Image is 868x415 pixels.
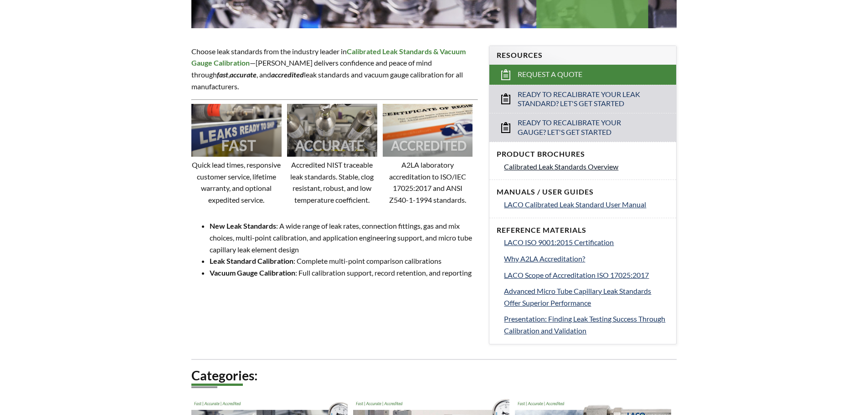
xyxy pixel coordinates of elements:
[504,236,669,248] a: LACO ISO 9001:2015 Certification
[504,269,669,281] a: LACO Scope of Accreditation ISO 17025:2017
[191,104,282,156] img: Image showing the word FAST overlaid on it
[497,149,669,159] h4: Product Brochures
[210,267,478,279] li: : Full calibration support, record retention, and reporting
[504,238,614,246] span: LACO ISO 9001:2015 Certification
[191,159,282,205] p: Quick lead times, responsive customer service, lifetime warranty, and optional expedited service.
[497,187,669,197] h4: Manuals / User Guides
[518,70,582,79] span: Request a Quote
[504,162,618,171] span: Calibrated Leak Standards Overview
[191,367,677,384] h2: Categories:
[497,51,669,60] h4: Resources
[504,285,669,308] a: Advanced Micro Tube Capillary Leak Standards Offer Superior Performance
[518,90,649,109] span: Ready to Recalibrate Your Leak Standard? Let's Get Started
[504,287,651,307] span: Advanced Micro Tube Capillary Leak Standards Offer Superior Performance
[210,256,293,265] strong: Leak Standard Calibration
[489,85,676,113] a: Ready to Recalibrate Your Leak Standard? Let's Get Started
[210,268,295,277] strong: Vacuum Gauge Calibration
[504,253,669,265] a: Why A2LA Accreditation?
[518,118,649,137] span: Ready to Recalibrate Your Gauge? Let's Get Started
[504,199,669,210] a: LACO Calibrated Leak Standard User Manual
[210,221,276,230] strong: New Leak Standards
[489,65,676,85] a: Request a Quote
[504,254,585,263] span: Why A2LA Accreditation?
[271,70,304,79] em: accredited
[217,70,228,79] em: fast
[383,159,473,205] p: A2LA laboratory accreditation to ISO/IEC 17025:2017 and ANSI Z540-1-1994 standards.
[383,104,473,156] img: Image showing the word ACCREDITED overlaid on it
[210,220,478,255] li: : A wide range of leak rates, connection fittings, gas and mix choices, multi-point calibration, ...
[230,70,257,79] strong: accurate
[504,271,649,279] span: LACO Scope of Accreditation ISO 17025:2017
[287,104,377,156] img: Image showing the word ACCURATE overlaid on it
[497,225,669,235] h4: Reference Materials
[287,159,377,205] p: Accredited NIST traceable leak standards. Stable, clog resistant, robust, and low temperature coe...
[504,313,669,336] a: Presentation: Finding Leak Testing Success Through Calibration and Validation
[504,200,646,209] span: LACO Calibrated Leak Standard User Manual
[191,46,478,92] p: Choose leak standards from the industry leader in —[PERSON_NAME] delivers confidence and peace of...
[489,113,676,142] a: Ready to Recalibrate Your Gauge? Let's Get Started
[504,161,669,173] a: Calibrated Leak Standards Overview
[210,255,478,267] li: : Complete multi-point comparison calibrations
[504,314,665,335] span: Presentation: Finding Leak Testing Success Through Calibration and Validation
